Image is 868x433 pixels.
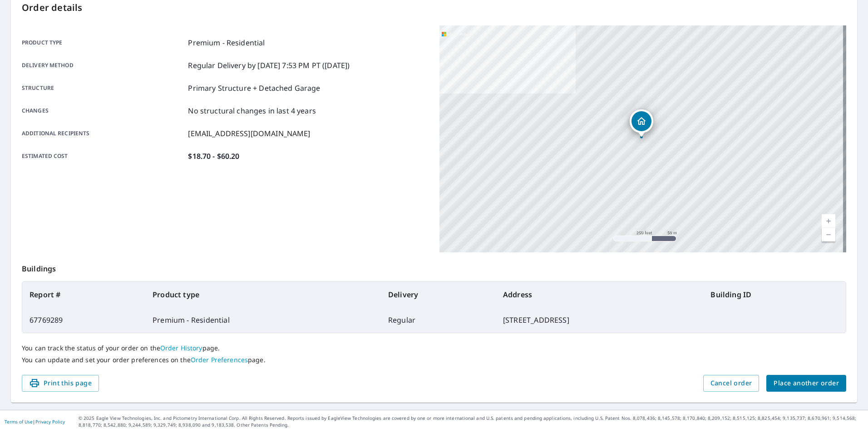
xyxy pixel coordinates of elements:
td: Premium - Residential [145,307,381,333]
a: Order Preferences [191,355,248,364]
a: Privacy Policy [35,418,65,425]
p: Regular Delivery by [DATE] 7:53 PM PT ([DATE]) [188,60,350,71]
p: $18.70 - $60.20 [188,151,239,162]
p: You can update and set your order preferences on the page. [22,356,846,364]
p: Additional recipients [22,128,184,139]
p: Changes [22,105,184,116]
p: Buildings [22,252,846,281]
p: Structure [22,83,184,93]
p: [EMAIL_ADDRESS][DOMAIN_NAME] [188,128,310,139]
th: Address [496,282,703,307]
p: You can track the status of your order on the page. [22,344,846,352]
a: Current Level 17, Zoom Out [822,228,835,241]
th: Delivery [381,282,496,307]
a: Current Level 17, Zoom In [822,214,835,228]
div: Dropped pin, building 1, Residential property, 1842 W Dripping Springs Rd Columbia, MO 65202 [630,109,653,138]
span: Cancel order [710,378,752,389]
a: Terms of Use [5,418,33,425]
button: Print this page [22,375,99,392]
th: Building ID [703,282,846,307]
th: Report # [22,282,145,307]
p: No structural changes in last 4 years [188,105,316,116]
p: Premium - Residential [188,37,265,48]
p: © 2025 Eagle View Technologies, Inc. and Pictometry International Corp. All Rights Reserved. Repo... [79,415,863,428]
td: Regular [381,307,496,333]
a: Order History [160,344,202,352]
span: Place another order [774,378,839,389]
p: Estimated cost [22,151,184,162]
td: 67769289 [22,307,145,333]
button: Place another order [766,375,846,392]
p: Delivery method [22,60,184,71]
th: Product type [145,282,381,307]
p: | [5,419,65,424]
td: [STREET_ADDRESS] [496,307,703,333]
p: Product type [22,37,184,48]
span: Print this page [29,378,92,389]
p: Order details [22,1,846,15]
button: Cancel order [703,375,759,392]
p: Primary Structure + Detached Garage [188,83,320,93]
